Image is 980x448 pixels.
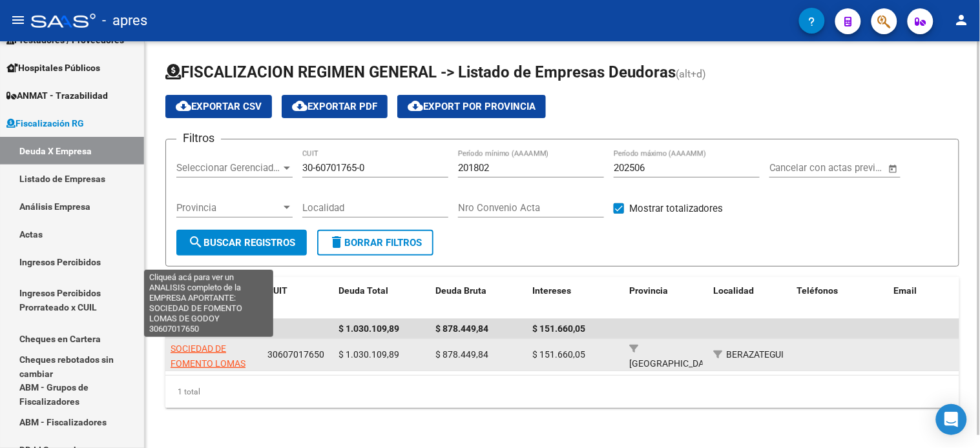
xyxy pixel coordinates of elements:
[262,277,333,320] datatable-header-cell: CUIT
[435,285,486,296] span: Deuda Bruta
[708,277,792,320] datatable-header-cell: Localidad
[282,95,388,118] button: Exportar PDF
[629,285,668,296] span: Provincia
[532,349,585,360] span: $ 151.660,05
[676,68,706,80] span: (alt+d)
[713,285,754,296] span: Localidad
[176,230,307,256] button: Buscar Registros
[936,404,967,435] div: Open Intercom Messenger
[527,277,624,320] datatable-header-cell: Intereses
[176,101,262,112] span: Exportar CSV
[435,323,488,334] span: $ 878.449,84
[188,237,295,249] span: Buscar Registros
[886,161,901,176] button: Open calendar
[317,230,433,256] button: Borrar Filtros
[102,6,147,35] span: - apres
[333,277,430,320] datatable-header-cell: Deuda Total
[6,88,108,103] span: ANMAT - Trazabilidad
[171,285,224,296] span: Razón Social
[624,277,708,320] datatable-header-cell: Provincia
[329,234,344,250] mat-icon: delete
[176,129,221,147] h3: Filtros
[165,95,272,118] button: Exportar CSV
[329,237,422,249] span: Borrar Filtros
[339,349,399,360] span: $ 1.030.109,89
[797,285,839,296] span: Teléfonos
[435,349,488,360] span: $ 878.449,84
[176,98,191,114] mat-icon: cloud_download
[532,285,571,296] span: Intereses
[408,98,423,114] mat-icon: cloud_download
[176,202,281,214] span: Provincia
[954,12,970,28] mat-icon: person
[267,285,287,296] span: CUIT
[532,323,585,334] span: $ 151.660,05
[267,349,324,360] span: 30607017650
[792,277,889,320] datatable-header-cell: Teléfonos
[629,201,723,216] span: Mostrar totalizadores
[171,343,245,383] span: SOCIEDAD DE FOMENTO LOMAS DE GODOY
[10,12,26,28] mat-icon: menu
[339,323,399,334] span: $ 1.030.109,89
[292,98,308,114] mat-icon: cloud_download
[165,63,676,81] span: FISCALIZACION REGIMEN GENERAL -> Listado de Empresas Deudoras
[629,358,716,369] span: [GEOGRAPHIC_DATA]
[176,162,281,174] span: Seleccionar Gerenciador
[165,376,959,408] div: 1 total
[6,116,84,130] span: Fiscalización RG
[430,277,527,320] datatable-header-cell: Deuda Bruta
[6,61,100,75] span: Hospitales Públicos
[292,101,377,112] span: Exportar PDF
[397,95,546,118] button: Export por Provincia
[165,277,262,320] datatable-header-cell: Razón Social
[726,349,784,360] span: BERAZATEGUI
[188,234,203,250] mat-icon: search
[408,101,536,112] span: Export por Provincia
[339,285,388,296] span: Deuda Total
[894,285,917,296] span: Email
